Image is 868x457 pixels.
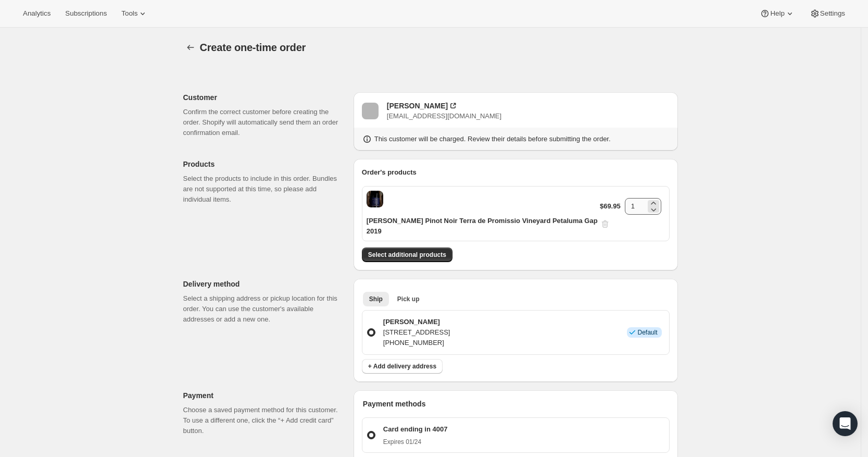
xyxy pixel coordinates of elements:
span: Tools [121,9,137,18]
p: Select the products to include in this order. Bundles are not supported at this time, so please a... [183,174,345,205]
div: [PERSON_NAME] [387,101,448,111]
span: + Add delivery address [368,362,436,370]
span: Analytics [23,9,51,18]
p: [STREET_ADDRESS] [383,327,450,338]
button: + Add delivery address [362,359,443,374]
p: Expires 01/24 [383,438,448,446]
span: Default [637,328,657,337]
span: Settings [820,9,845,18]
button: Analytics [17,6,57,21]
p: [PERSON_NAME] Pinot Noir Terra de Promissio Vineyard Petaluma Gap 2019 [367,216,600,237]
p: Choose a saved payment method for this customer. To use a different one, click the “+ Add credit ... [183,405,345,436]
p: Payment methods [363,399,670,409]
span: Ship [369,295,383,303]
p: Card ending in 4007 [383,424,448,435]
button: Help [753,6,801,21]
p: Select a shipping address or pickup location for this order. You can use the customer's available... [183,293,345,325]
span: Order's products [362,168,417,176]
span: Create one-time order [200,42,306,53]
p: Delivery method [183,279,345,289]
button: Settings [803,6,851,21]
button: Tools [115,6,154,21]
p: Confirm the correct customer before creating the order. Shopify will automatically send them an o... [183,107,345,138]
span: Default Title [367,191,383,207]
p: This customer will be charged. Review their details before submitting the order. [374,134,611,144]
p: Customer [183,92,345,103]
span: Help [770,9,784,18]
p: [PERSON_NAME] [383,317,450,327]
p: [PHONE_NUMBER] [383,338,450,348]
button: Subscriptions [59,6,113,21]
p: Payment [183,390,345,401]
div: Open Intercom Messenger [833,411,858,436]
button: Select additional products [362,248,452,262]
span: Select additional products [368,251,446,259]
span: Pick up [397,295,420,303]
span: [EMAIL_ADDRESS][DOMAIN_NAME] [387,112,501,120]
p: $69.95 [600,201,621,212]
span: Jami Schupp [362,103,379,119]
span: Subscriptions [65,9,107,18]
p: Products [183,159,345,169]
